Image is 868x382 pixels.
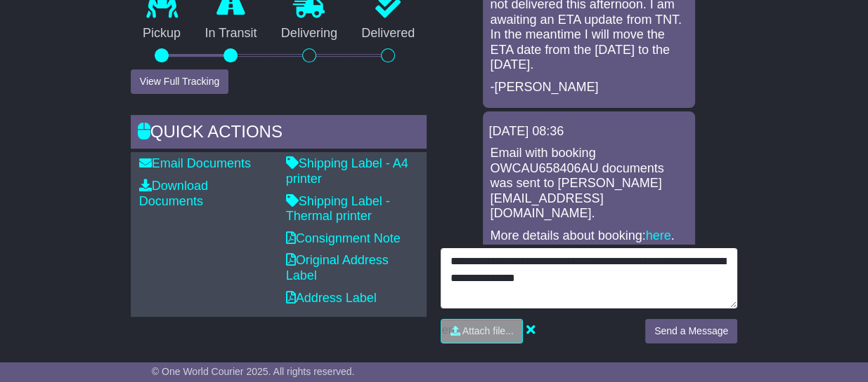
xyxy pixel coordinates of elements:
[349,26,427,41] p: Delivered
[269,26,349,41] p: Delivering
[139,179,208,208] a: Download Documents
[131,115,427,153] div: Quick Actions
[286,194,390,224] a: Shipping Label - Thermal printer
[286,231,401,245] a: Consignment Note
[490,80,688,95] p: -[PERSON_NAME]
[488,124,689,139] div: [DATE] 08:36
[490,228,688,244] p: More details about booking: .
[131,69,228,94] button: View Full Tracking
[131,26,193,41] p: Pickup
[286,291,377,305] a: Address Label
[490,146,688,221] p: Email with booking OWCAU658406AU documents was sent to [PERSON_NAME][EMAIL_ADDRESS][DOMAIN_NAME].
[286,156,408,186] a: Shipping Label - A4 printer
[645,319,737,343] button: Send a Message
[152,366,355,377] span: © One World Courier 2025. All rights reserved.
[646,228,671,243] a: here
[193,26,268,41] p: In Transit
[139,156,251,170] a: Email Documents
[286,253,389,282] a: Original Address Label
